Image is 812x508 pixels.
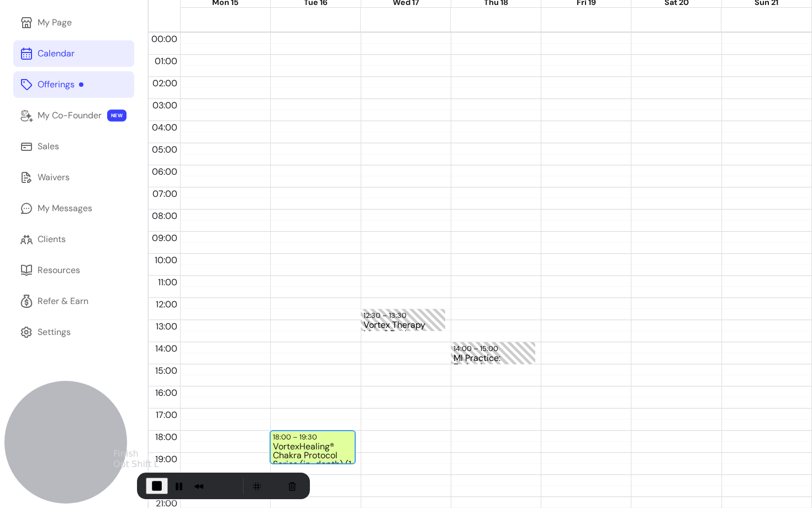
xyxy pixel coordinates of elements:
[152,365,180,376] span: 15:00
[150,188,180,200] span: 07:00
[38,78,83,91] div: Offerings
[38,47,75,60] div: Calendar
[149,232,180,244] span: 09:00
[454,343,501,354] div: 14:00 – 15:00
[38,16,72,29] div: My Page
[149,33,180,45] span: 00:00
[273,432,320,442] div: 18:00 – 19:30
[38,233,66,246] div: Clients
[152,343,180,354] span: 14:00
[152,254,180,266] span: 10:00
[454,354,532,363] div: MI Practice: Embodyment + Longevity / Anti-aging (EU-friendly time)
[451,342,535,364] div: 14:00 – 15:00MI Practice: Embodyment + Longevity / Anti-aging (EU-friendly time)
[13,40,134,67] a: Calendar
[149,144,180,155] span: 05:00
[150,77,180,89] span: 02:00
[38,326,71,339] div: Settings
[361,309,445,331] div: 12:30 – 13:30Vortex Therapy Mum&Dad
[149,166,180,177] span: 06:00
[13,71,134,98] a: Offerings
[13,319,134,345] a: Settings
[13,288,134,315] a: Refer & Earn
[270,431,355,464] div: 18:00 – 19:30VortexHealing® Chakra Protocol Series (in-depth) (1 / 25)
[152,431,180,443] span: 18:00
[38,171,70,184] div: Waivers
[363,310,409,321] div: 12:30 – 13:30
[273,442,352,463] div: VortexHealing® Chakra Protocol Series (in-depth) (1 / 25)
[13,226,134,253] a: Clients
[363,321,442,330] div: Vortex Therapy Mum&Dad
[150,99,180,111] span: 03:00
[13,102,134,129] a: My Co-Founder NEW
[38,264,80,277] div: Resources
[152,387,180,399] span: 16:00
[149,122,180,133] span: 04:00
[13,9,134,36] a: My Page
[38,202,92,215] div: My Messages
[13,257,134,284] a: Resources
[13,195,134,222] a: My Messages
[13,133,134,160] a: Sales
[153,321,180,332] span: 13:00
[149,210,180,222] span: 08:00
[153,409,180,421] span: 17:00
[155,276,180,288] span: 11:00
[107,109,126,122] span: NEW
[38,295,88,308] div: Refer & Earn
[152,453,180,465] span: 19:00
[153,298,180,310] span: 12:00
[13,164,134,191] a: Waivers
[38,109,102,122] div: My Co-Founder
[152,55,180,67] span: 01:00
[38,140,59,153] div: Sales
